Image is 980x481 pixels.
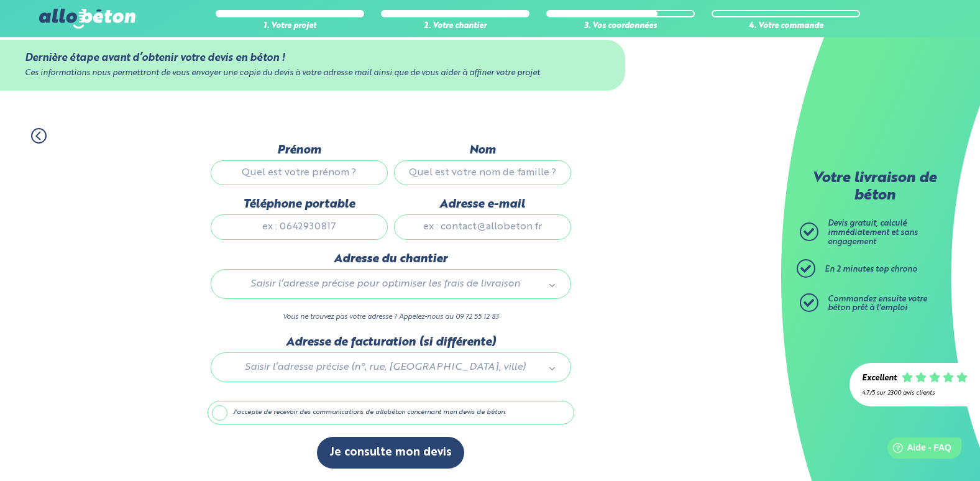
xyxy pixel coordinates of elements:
[394,214,571,239] input: ex : contact@allobeton.fr
[381,22,529,31] div: 2. Votre chantier
[712,22,860,31] div: 4. Votre commande
[862,390,968,396] div: 4.7/5 sur 2300 avis clients
[394,160,571,185] input: Quel est votre nom de famille ?
[828,295,927,313] span: Commandez ensuite votre béton prêt à l'emploi
[546,22,695,31] div: 3. Vos coordonnées
[25,52,600,64] div: Dernière étape avant d’obtenir votre devis en béton !
[869,433,966,467] iframe: Help widget launcher
[216,22,364,31] div: 1. Votre projet
[211,311,571,323] p: Vous ne trouvez pas votre adresse ? Appelez-nous au 09 72 55 12 83
[208,401,574,424] label: J'accepte de recevoir des communications de allobéton concernant mon devis de béton.
[25,69,600,78] div: Ces informations nous permettront de vous envoyer une copie du devis à votre adresse mail ainsi q...
[211,198,388,211] label: Téléphone portable
[317,437,464,469] button: Je consulte mon devis
[803,170,946,204] p: Votre livraison de béton
[211,160,388,185] input: Quel est votre prénom ?
[39,9,135,29] img: allobéton
[825,265,917,273] span: En 2 minutes top chrono
[229,276,542,292] span: Saisir l’adresse précise pour optimiser les frais de livraison
[211,144,388,157] label: Prénom
[394,144,571,157] label: Nom
[828,219,918,245] span: Devis gratuit, calculé immédiatement et sans engagement
[211,214,388,239] input: ex : 0642930817
[394,198,571,211] label: Adresse e-mail
[224,276,558,292] a: Saisir l’adresse précise pour optimiser les frais de livraison
[211,252,571,266] label: Adresse du chantier
[862,374,897,383] div: Excellent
